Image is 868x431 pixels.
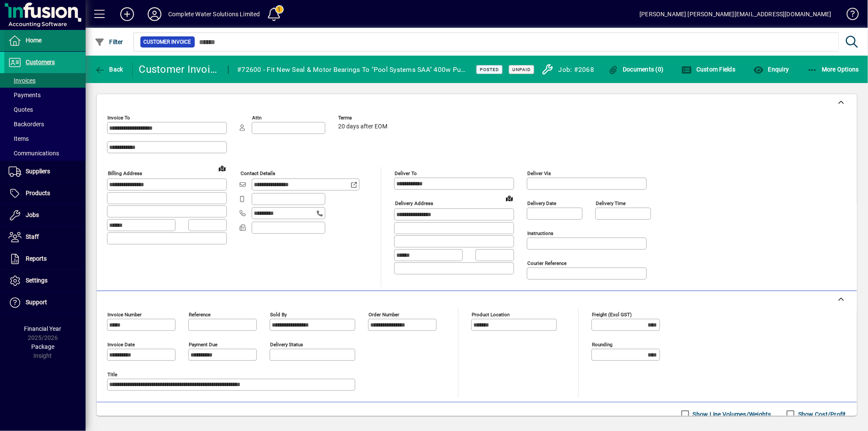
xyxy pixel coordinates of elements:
[4,117,86,131] a: Backorders
[4,102,86,117] a: Quotes
[369,312,399,318] mat-label: Order number
[139,62,220,76] div: Customer Invoice
[596,200,626,206] mat-label: Delivery time
[270,342,303,348] mat-label: Delivery status
[24,325,62,332] span: Financial Year
[92,34,125,50] button: Filter
[189,312,211,318] mat-label: Reference
[527,260,567,266] mat-label: Courier Reference
[472,312,510,318] mat-label: Product location
[4,161,86,182] a: Suppliers
[107,115,130,121] mat-label: Invoice To
[4,131,86,146] a: Items
[4,226,86,248] a: Staff
[189,342,217,348] mat-label: Payment due
[4,205,86,226] a: Jobs
[144,38,191,46] span: Customer Invoice
[9,150,59,157] span: Communications
[4,183,86,204] a: Products
[559,63,595,77] div: Job: #2068
[26,59,55,65] span: Customers
[840,2,857,30] a: Knowledge Base
[26,211,39,218] span: Jobs
[691,410,771,419] label: Show Line Volumes/Weights
[9,77,36,84] span: Invoices
[4,73,86,88] a: Invoices
[535,61,599,77] a: Job: #2068
[107,342,135,348] mat-label: Invoice date
[4,88,86,102] a: Payments
[95,39,123,45] span: Filter
[4,146,86,161] a: Communications
[682,66,736,73] span: Custom Fields
[113,6,141,22] button: Add
[480,67,499,72] span: Posted
[4,270,86,291] a: Settings
[797,410,846,419] label: Show Cost/Profit
[751,62,791,77] button: Enquiry
[4,248,86,270] a: Reports
[608,66,664,73] span: Documents (0)
[26,255,47,262] span: Reports
[680,62,738,77] button: Custom Fields
[4,30,86,51] a: Home
[527,200,556,206] mat-label: Delivery date
[805,62,862,77] button: More Options
[26,277,48,284] span: Settings
[338,115,389,121] span: Terms
[4,292,86,313] a: Support
[338,123,387,130] span: 20 days after EOM
[237,63,466,77] div: #72600 - Fit New Seal & Motor Bearings To "Pool Systems SAA" 400w Pump
[168,7,260,21] div: Complete Water Solutions Limited
[512,67,531,72] span: Unpaid
[9,135,29,142] span: Items
[215,161,229,175] a: View on map
[753,66,789,73] span: Enquiry
[9,92,41,98] span: Payments
[141,6,168,22] button: Profile
[639,7,832,21] div: [PERSON_NAME] [PERSON_NAME][EMAIL_ADDRESS][DOMAIN_NAME]
[252,115,262,121] mat-label: Attn
[92,62,125,77] button: Back
[592,312,632,318] mat-label: Freight (excl GST)
[270,312,287,318] mat-label: Sold by
[26,168,50,175] span: Suppliers
[527,230,553,236] mat-label: Instructions
[26,233,39,240] span: Staff
[26,299,47,306] span: Support
[26,37,42,44] span: Home
[86,62,133,77] app-page-header-button: Back
[502,191,516,205] a: View on map
[26,190,50,196] span: Products
[395,170,417,176] mat-label: Deliver To
[606,62,666,77] button: Documents (0)
[107,312,142,318] mat-label: Invoice number
[592,342,612,348] mat-label: Rounding
[807,66,859,73] span: More Options
[107,372,117,377] mat-label: Title
[9,121,44,128] span: Backorders
[95,66,123,73] span: Back
[9,106,33,113] span: Quotes
[527,170,551,176] mat-label: Deliver via
[31,343,54,350] span: Package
